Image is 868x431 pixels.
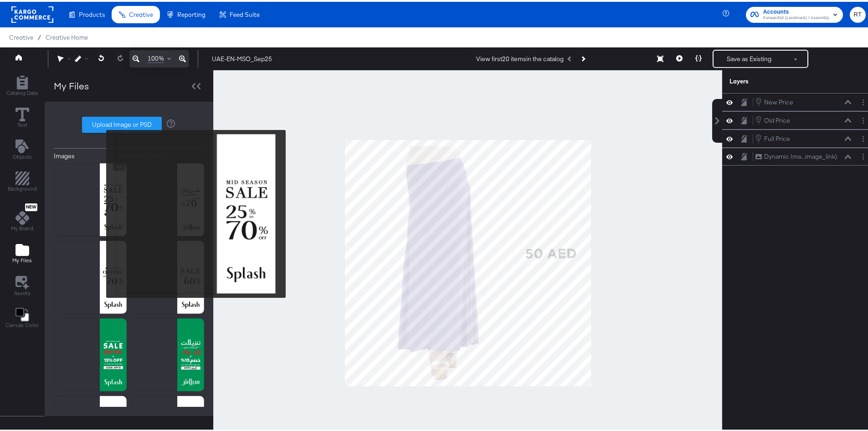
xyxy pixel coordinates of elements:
button: Layer Options [858,132,868,142]
span: Canvas Color [5,320,39,327]
span: Catalog Data [6,88,38,95]
button: Add Files [7,239,37,265]
div: Photoshop (PSD) [119,150,167,159]
button: RT [850,5,866,21]
div: Old Price [764,114,790,123]
span: Background [8,183,37,191]
button: Image Options [113,161,125,169]
button: Add Rectangle [1,72,43,98]
span: Reporting [177,9,205,16]
span: Text [17,119,27,127]
div: Layers [729,75,822,84]
div: My Files [54,78,89,91]
button: NewMy Brand [5,200,39,234]
button: New Price [755,95,794,105]
div: New Price [764,96,793,105]
span: Assets [14,288,31,295]
a: Creative Home [46,32,88,39]
div: View first 20 items in the catalog [476,53,564,62]
span: / [33,32,46,39]
button: Layer Options [858,114,868,124]
span: Products [79,9,105,16]
span: New [25,203,37,208]
div: Full Price [764,133,790,141]
button: AccountsForward3d (Landmark) / Assembly [746,5,843,21]
span: My Files [12,255,32,262]
div: Dynamic Ima...image_link) [764,151,837,159]
span: Accounts [763,5,829,15]
button: Layer Options [858,96,868,105]
div: Images [54,150,75,159]
button: Images [54,150,113,159]
span: Creative [9,32,33,39]
button: Save as Existing [714,49,785,65]
button: Next Product [576,49,589,65]
span: RT [853,8,862,18]
span: Creative [129,9,153,16]
button: Add Text [7,135,37,161]
span: Forward3d (Landmark) / Assembly [763,13,829,20]
button: Add Rectangle [2,168,42,194]
span: Objects [13,151,32,159]
button: Dynamic Ima...image_link) [755,150,837,160]
button: Layer Options [858,150,868,160]
span: My Brand [11,223,33,230]
span: Feed Suite [230,9,260,16]
button: Photoshop (PSD) [119,150,205,159]
button: Assets [9,271,36,298]
button: Old Price [755,114,791,124]
span: 100% [148,52,164,61]
button: Text [10,104,35,130]
button: Full Price [755,132,791,142]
